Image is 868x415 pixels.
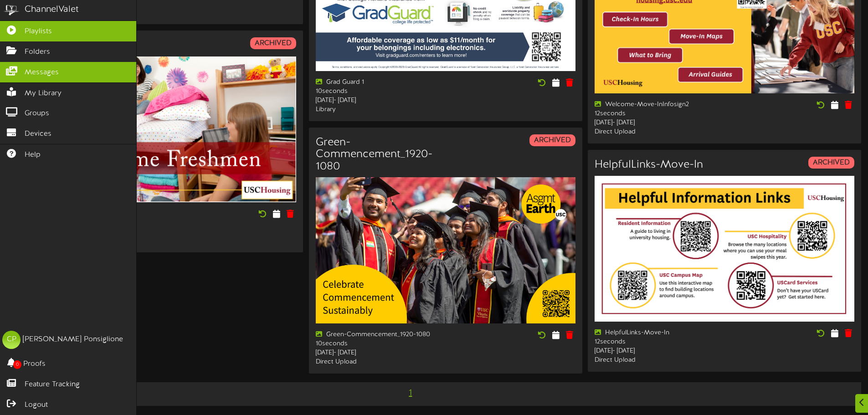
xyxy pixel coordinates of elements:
[316,339,439,348] div: 10 seconds
[534,136,571,144] strong: ARCHIVED
[25,108,49,119] span: Groups
[316,78,439,87] div: Grad Guard 1
[25,67,59,78] span: Messages
[255,39,292,47] strong: ARCHIVED
[595,338,718,347] div: 12 seconds
[595,328,718,338] div: HelpfulLinks-Move-In
[25,26,52,37] span: Playlists
[316,177,575,323] img: 71b4f05e-d236-4033-985d-49a1a858b0aa.png
[36,56,296,203] img: 59b910f8-8583-4548-af60-7b9af26a6df9.jpg
[316,87,439,96] div: 10 seconds
[316,96,439,105] div: [DATE] - [DATE]
[2,331,21,349] div: CP
[13,360,21,369] span: 0
[595,118,718,128] div: [DATE] - [DATE]
[595,109,718,118] div: 12 seconds
[23,359,46,369] span: Proofs
[25,379,80,390] span: Feature Tracking
[25,129,51,139] span: Devices
[25,150,41,160] span: Help
[595,176,854,322] img: 35a6158a-763c-4757-9b52-0ff1b9ad9c8e.jpg
[316,137,439,173] h3: Green-Commencement_1920-1080
[595,356,718,365] div: Direct Upload
[316,330,439,339] div: Green-Commencement_1920-1080
[595,128,718,137] div: Direct Upload
[595,347,718,356] div: [DATE] - [DATE]
[25,3,79,16] div: ChannelValet
[316,348,439,358] div: [DATE] - [DATE]
[25,88,62,99] span: My Library
[406,388,414,398] span: 1
[595,100,718,109] div: Welcome-Move-InInfosign2
[25,400,48,410] span: Logout
[316,105,439,114] div: Library
[23,334,123,345] div: [PERSON_NAME] Ponsiglione
[813,159,850,167] strong: ARCHIVED
[595,159,703,171] h3: HelpfulLinks-Move-In
[316,358,439,367] div: Direct Upload
[25,47,50,57] span: Folders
